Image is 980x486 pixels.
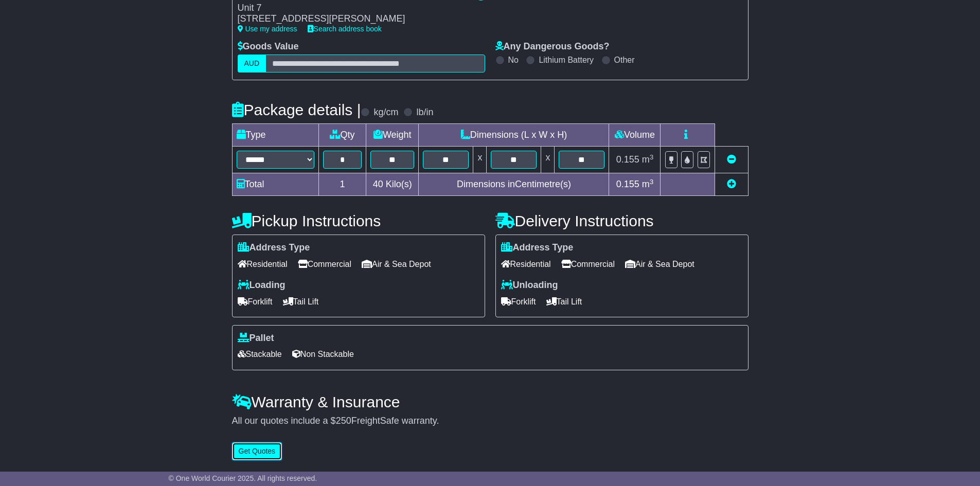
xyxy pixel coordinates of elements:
span: Residential [501,256,551,272]
label: AUD [238,55,266,73]
span: Commercial [561,256,615,272]
td: Dimensions in Centimetre(s) [419,173,609,196]
span: Residential [238,256,288,272]
label: No [508,55,519,65]
td: Weight [366,124,419,147]
span: Air & Sea Depot [362,256,431,272]
span: Stackable [238,346,282,362]
label: lb/in [416,107,433,118]
label: Other [614,55,635,65]
span: 40 [373,179,383,189]
span: 250 [336,416,351,426]
td: x [541,147,555,173]
label: Goods Value [238,41,299,52]
span: Non Stackable [292,346,354,362]
a: Use my address [238,25,297,33]
span: © One World Courier 2025. All rights reserved. [169,474,317,482]
a: Remove this item [727,154,736,165]
h4: Pickup Instructions [232,212,485,229]
label: Unloading [501,280,558,291]
span: Commercial [298,256,351,272]
span: 0.155 [616,154,639,165]
div: All our quotes include a $ FreightSafe warranty. [232,416,749,427]
label: Loading [238,280,286,291]
span: Tail Lift [546,294,582,310]
td: 1 [318,173,366,196]
span: 0.155 [616,179,639,189]
span: m [642,179,654,189]
td: Dimensions (L x W x H) [419,124,609,147]
h4: Package details | [232,101,361,118]
td: x [473,147,487,173]
h4: Warranty & Insurance [232,393,749,410]
label: Pallet [238,333,274,344]
span: Air & Sea Depot [625,256,694,272]
label: Lithium Battery [539,55,594,65]
span: Tail Lift [283,294,319,310]
td: Volume [609,124,661,147]
sup: 3 [650,153,654,161]
button: Get Quotes [232,442,282,460]
td: Qty [318,124,366,147]
div: [STREET_ADDRESS][PERSON_NAME] [238,13,466,25]
td: Total [232,173,318,196]
span: Forklift [501,294,536,310]
div: Unit 7 [238,3,466,14]
label: kg/cm [373,107,398,118]
span: Forklift [238,294,273,310]
label: Any Dangerous Goods? [495,41,610,52]
a: Add new item [727,179,736,189]
td: Type [232,124,318,147]
span: m [642,154,654,165]
td: Kilo(s) [366,173,419,196]
label: Address Type [238,242,310,254]
label: Address Type [501,242,574,254]
h4: Delivery Instructions [495,212,749,229]
a: Search address book [308,25,382,33]
sup: 3 [650,178,654,186]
